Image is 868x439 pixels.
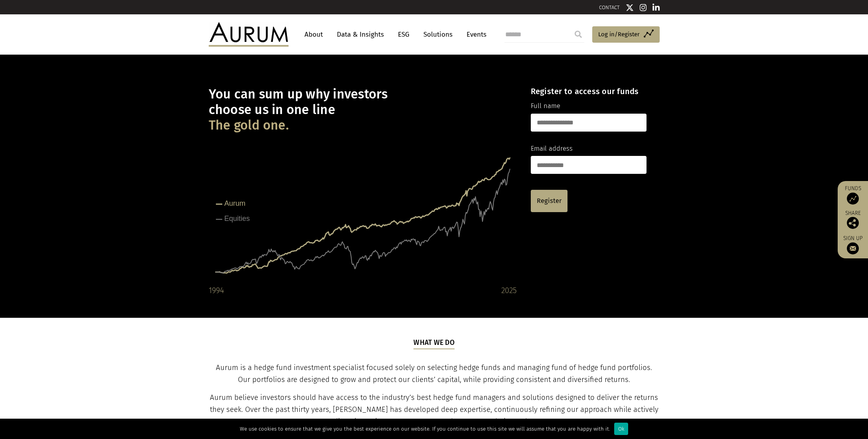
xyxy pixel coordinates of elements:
[224,199,245,207] tspan: Aurum
[301,27,327,42] a: About
[216,363,652,384] span: Aurum is a hedge fund investment specialist focused solely on selecting hedge funds and managing ...
[598,30,640,39] span: Log in/Register
[599,4,620,10] a: CONTACT
[394,27,413,42] a: ESG
[842,185,864,205] a: Funds
[847,242,859,254] img: Sign up to our newsletter
[626,4,634,12] img: Twitter icon
[842,211,864,229] div: Share
[652,4,660,12] img: Linkedin icon
[209,87,517,133] h1: You can sum up why investors choose us in one line
[210,393,658,426] span: Aurum believe investors should have access to the industry’s best hedge fund managers and solutio...
[501,284,517,297] div: 2025
[592,26,660,43] a: Log in/Register
[847,193,859,205] img: Access Funds
[531,144,573,154] label: Email address
[333,27,388,42] a: Data & Insights
[842,235,864,254] a: Sign up
[531,101,560,111] label: Full name
[209,22,289,46] img: Aurum
[531,190,567,212] a: Register
[209,118,289,133] span: The gold one.
[209,284,224,297] div: 1994
[463,27,486,42] a: Events
[847,217,859,229] img: Share this post
[531,87,647,96] h4: Register to access our funds
[413,338,455,349] h5: What we do
[570,26,586,42] input: Submit
[614,423,628,435] div: Ok
[224,215,250,222] tspan: Equities
[419,27,457,42] a: Solutions
[640,4,647,12] img: Instagram icon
